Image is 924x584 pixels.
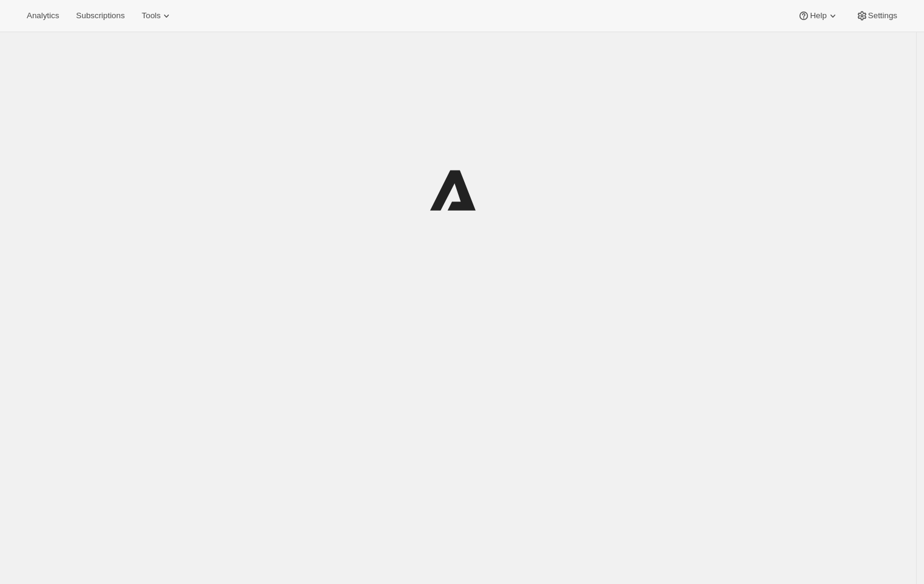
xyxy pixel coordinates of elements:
span: Tools [142,11,160,21]
button: Help [790,7,846,24]
span: Subscriptions [76,11,125,21]
button: Tools [134,7,180,24]
button: Settings [849,7,905,24]
button: Analytics [19,7,66,24]
span: Settings [868,11,897,21]
button: Subscriptions [69,7,132,24]
span: Analytics [27,11,59,21]
span: Help [810,11,826,21]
